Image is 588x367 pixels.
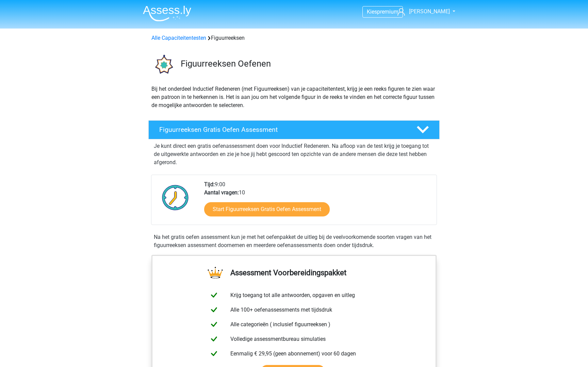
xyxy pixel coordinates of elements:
span: [PERSON_NAME] [409,8,450,15]
div: Na het gratis oefen assessment kun je met het oefenpakket de uitleg bij de veelvoorkomende soorte... [151,233,437,249]
img: figuurreeksen [149,50,178,79]
p: Je kunt direct een gratis oefenassessment doen voor Inductief Redeneren. Na afloop van de test kr... [154,142,434,167]
span: premium [377,8,398,15]
span: Kies [367,8,377,15]
img: Klok [158,180,193,214]
h3: Figuurreeksen Oefenen [181,58,434,69]
div: Figuurreeksen [149,34,439,42]
a: Start Figuurreeksen Gratis Oefen Assessment [204,202,330,216]
img: Assessly [143,5,191,21]
div: 9:00 10 [199,180,436,225]
h4: Figuurreeksen Gratis Oefen Assessment [159,126,406,134]
b: Tijd: [204,181,215,188]
p: Bij het onderdeel Inductief Redeneren (met Figuurreeksen) van je capaciteitentest, krijg je een r... [151,85,437,109]
b: Aantal vragen: [204,189,239,196]
a: Figuurreeksen Gratis Oefen Assessment [146,120,442,139]
a: Kiespremium [363,7,403,16]
a: Alle Capaciteitentesten [151,35,206,41]
a: [PERSON_NAME] [395,7,451,16]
